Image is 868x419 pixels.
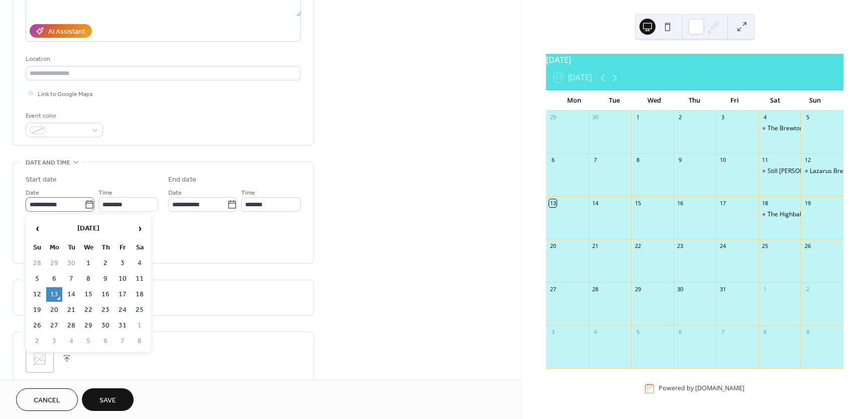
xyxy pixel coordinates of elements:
div: 31 [719,285,726,293]
div: 16 [677,199,684,207]
div: 15 [634,199,641,207]
td: 4 [63,334,79,349]
div: 7 [591,156,599,164]
div: 25 [762,242,769,250]
span: Save [99,395,116,406]
td: 7 [63,272,79,286]
div: 29 [634,285,641,293]
div: Thu [675,91,715,111]
td: 3 [115,256,131,271]
td: 30 [63,256,79,271]
div: 3 [549,328,557,336]
td: 17 [115,287,131,302]
td: 2 [29,334,45,349]
td: 16 [97,287,114,302]
div: 20 [549,242,557,250]
div: 4 [591,328,599,336]
td: 29 [46,256,62,271]
span: ‹ [30,218,45,238]
td: 14 [63,287,79,302]
div: 14 [591,199,599,207]
td: 8 [80,272,96,286]
td: 28 [63,318,79,333]
div: 11 [762,156,769,164]
td: 6 [46,272,62,286]
div: 2 [804,285,811,293]
th: Fr [115,240,131,255]
th: Sa [132,240,148,255]
td: 29 [80,318,96,333]
td: 9 [97,272,114,286]
td: 26 [29,318,45,333]
td: 21 [63,303,79,317]
div: 22 [634,242,641,250]
div: [DATE] [546,54,843,66]
td: 12 [29,287,45,302]
div: 10 [719,156,726,164]
div: 4 [762,114,769,121]
td: 5 [80,334,96,349]
div: Mon [554,91,594,111]
span: Cancel [34,395,60,406]
div: 1 [634,114,641,121]
button: Save [82,388,134,411]
div: 5 [804,114,811,121]
span: › [132,218,147,238]
td: 6 [97,334,114,349]
div: 28 [591,285,599,293]
div: The Highball [768,210,803,219]
div: 27 [549,285,557,293]
div: 6 [677,328,684,336]
button: Cancel [16,388,78,411]
div: 7 [719,328,726,336]
td: 2 [97,256,114,271]
td: 20 [46,303,62,317]
td: 23 [97,303,114,317]
div: Start date [26,175,57,185]
a: [DOMAIN_NAME] [695,384,744,393]
div: Still [PERSON_NAME] [768,167,826,176]
div: 23 [677,242,684,250]
td: 22 [80,303,96,317]
td: 25 [132,303,148,317]
td: 1 [80,256,96,271]
td: 24 [115,303,131,317]
th: Tu [63,240,79,255]
div: Sun [795,91,835,111]
td: 30 [97,318,114,333]
td: 1 [132,318,148,333]
div: Lazarus Brewing [810,167,856,176]
span: Date [26,188,39,198]
div: 12 [804,156,811,164]
div: 3 [719,114,726,121]
span: Date [168,188,182,198]
div: Location [26,54,299,64]
button: AI Assistant [30,24,92,38]
div: 8 [762,328,769,336]
td: 27 [46,318,62,333]
th: Su [29,240,45,255]
td: 8 [132,334,148,349]
div: Powered by [659,384,744,393]
div: Tue [594,91,634,111]
div: 1 [762,285,769,293]
td: 3 [46,334,62,349]
div: 9 [804,328,811,336]
div: 8 [634,156,641,164]
td: 11 [132,272,148,286]
td: 18 [132,287,148,302]
div: Fri [715,91,755,111]
th: We [80,240,96,255]
td: 31 [115,318,131,333]
th: Mo [46,240,62,255]
div: 17 [719,199,726,207]
div: 30 [591,114,599,121]
div: 9 [677,156,684,164]
div: 5 [634,328,641,336]
div: 6 [549,156,557,164]
td: 19 [29,303,45,317]
td: 28 [29,256,45,271]
span: Date and time [26,157,70,168]
div: End date [168,175,196,185]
